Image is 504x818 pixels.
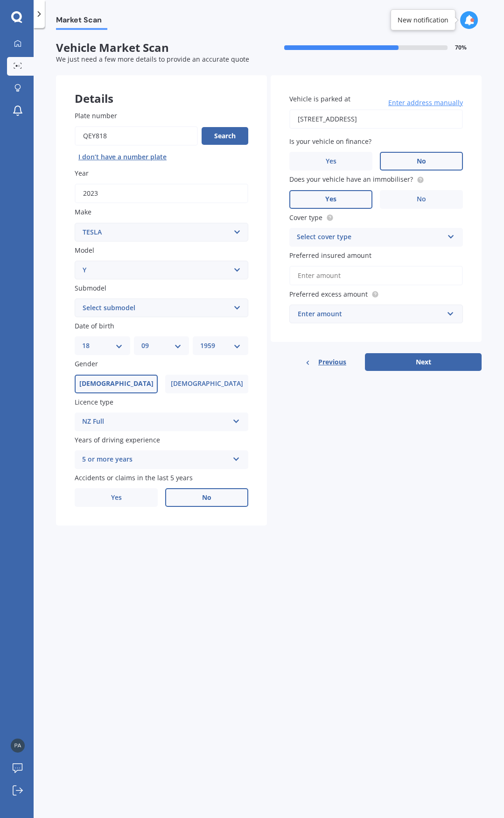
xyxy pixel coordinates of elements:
span: Preferred excess amount [289,290,368,299]
span: [DEMOGRAPHIC_DATA] [79,380,154,388]
span: No [417,157,426,165]
span: Market Scan [56,15,107,28]
span: Does your vehicle have an immobiliser? [289,175,413,184]
span: Date of birth [75,321,114,330]
img: 091e057d0db8d8c40ced5c2180672b52 [11,739,25,753]
input: YYYY [75,184,248,203]
span: Vehicle Market Scan [56,41,269,55]
span: [DEMOGRAPHIC_DATA] [171,380,243,388]
span: Enter address manually [388,98,463,107]
span: Previous [318,355,346,369]
div: Enter amount [298,309,443,319]
span: We just need a few more details to provide an accurate quote [56,55,249,64]
span: Submodel [75,284,106,292]
input: Enter address [289,109,463,129]
span: Make [75,208,91,217]
button: Next [365,353,482,371]
span: Yes [111,494,122,502]
div: New notification [398,15,448,25]
input: Enter amount [289,266,463,285]
span: No [202,494,211,502]
div: NZ Full [82,416,229,427]
div: Details [56,75,267,103]
span: Plate number [75,111,117,120]
span: 70 % [455,44,467,51]
span: Is your vehicle on finance? [289,137,371,146]
span: Yes [326,157,336,165]
span: Cover type [289,213,322,222]
div: 5 or more years [82,454,229,465]
button: I don’t have a number plate [75,149,170,164]
button: Search [202,127,248,145]
span: Model [75,246,94,255]
span: Yes [325,195,336,203]
span: Years of driving experience [75,435,160,444]
span: Vehicle is parked at [289,94,350,103]
div: Select cover type [297,232,443,243]
span: No [417,195,426,203]
input: Enter plate number [75,126,198,146]
span: Gender [75,360,98,369]
span: Licence type [75,398,113,406]
span: Preferred insured amount [289,251,371,260]
span: Accidents or claims in the last 5 years [75,473,193,482]
span: Year [75,169,89,178]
